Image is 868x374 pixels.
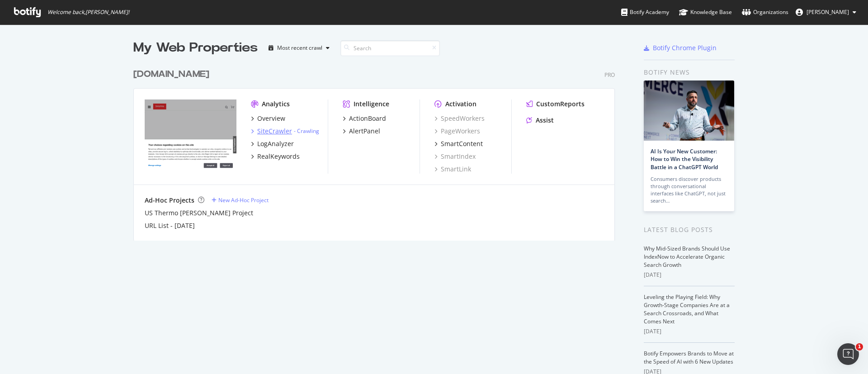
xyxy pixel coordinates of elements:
a: URL List - [DATE] [145,221,195,230]
div: Most recent crawl [277,45,322,51]
a: LogAnalyzer [251,139,294,148]
a: AlertPanel [343,127,380,136]
a: [DOMAIN_NAME] [133,68,213,81]
a: SmartContent [434,139,483,148]
a: Why Mid-Sized Brands Should Use IndexNow to Accelerate Organic Search Growth [644,245,730,269]
div: Knowledge Base [679,8,732,17]
span: Welcome back, [PERSON_NAME] ! [47,9,129,16]
div: Activation [445,99,476,109]
span: Prashant Kumar [807,8,849,16]
a: CustomReports [526,99,585,109]
a: SpeedWorkers [434,114,485,123]
a: ActionBoard [343,114,386,123]
div: Assist [536,116,554,125]
a: Assist [526,116,554,125]
a: Botify Empowers Brands to Move at the Speed of AI with 6 New Updates [644,350,734,365]
a: Crawling [297,127,319,135]
div: CustomReports [536,99,585,109]
div: Ad-Hoc Projects [145,196,194,205]
div: Consumers discover products through conversational interfaces like ChatGPT, not just search… [651,175,727,204]
input: Search [340,40,440,56]
img: thermofisher.com [145,99,236,173]
a: Leveling the Playing Field: Why Growth-Stage Companies Are at a Search Crossroads, and What Comes... [644,293,730,325]
div: My Web Properties [133,39,258,57]
div: Organizations [742,8,788,17]
div: Overview [257,114,285,123]
div: Analytics [262,99,290,109]
div: Pro [604,71,615,79]
div: [DATE] [644,271,735,279]
a: SmartLink [434,165,471,174]
a: AI Is Your New Customer: How to Win the Visibility Battle in a ChatGPT World [651,147,718,170]
div: SiteCrawler [257,127,292,136]
div: Intelligence [354,99,389,109]
div: Latest Blog Posts [644,225,735,235]
button: Most recent crawl [265,41,333,55]
div: [DATE] [644,327,735,336]
div: LogAnalyzer [257,139,294,148]
img: AI Is Your New Customer: How to Win the Visibility Battle in a ChatGPT World [644,80,734,141]
div: Botify Academy [621,8,669,17]
div: AlertPanel [349,127,380,136]
a: Overview [251,114,285,123]
div: Botify news [644,67,735,77]
div: ActionBoard [349,114,386,123]
div: RealKeywords [257,152,300,161]
a: US Thermo [PERSON_NAME] Project [145,208,253,218]
div: [DOMAIN_NAME] [133,68,209,81]
a: RealKeywords [251,152,300,161]
div: - [294,127,319,135]
div: Botify Chrome Plugin [653,43,717,52]
a: New Ad-Hoc Project [212,196,269,204]
a: PageWorkers [434,127,480,136]
button: [PERSON_NAME] [788,5,863,19]
div: New Ad-Hoc Project [218,196,269,204]
a: Botify Chrome Plugin [644,43,717,52]
iframe: Intercom live chat [837,343,859,365]
a: SmartIndex [434,152,476,161]
div: SmartContent [441,139,483,148]
span: 1 [856,343,863,350]
div: grid [133,57,622,241]
a: SiteCrawler- Crawling [251,127,319,136]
